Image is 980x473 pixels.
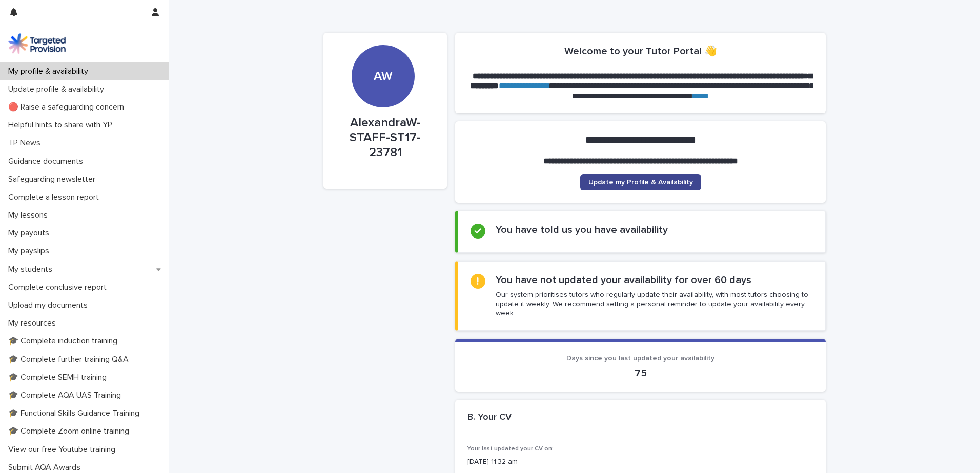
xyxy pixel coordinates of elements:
h2: You have not updated your availability for over 60 days [496,274,751,286]
p: My lessons [4,210,56,220]
p: My payslips [4,246,57,256]
h2: Welcome to your Tutor Portal 👋 [564,45,717,57]
p: Submit AQA Awards [4,463,89,472]
p: TP News [4,138,49,148]
a: Update my Profile & Availability [580,174,701,190]
span: Days since you last updated your availability [566,355,714,362]
img: M5nRWzHhSzIhMunXDL62 [8,33,66,54]
div: AW [352,7,414,84]
p: View our free Youtube training [4,445,124,455]
p: Complete conclusive report [4,283,115,292]
p: 75 [467,367,813,379]
p: My students [4,265,60,274]
p: 🎓 Complete further training Q&A [4,355,137,364]
p: Our system prioritises tutors who regularly update their availability, with most tutors choosing ... [496,290,813,318]
p: Safeguarding newsletter [4,175,104,184]
p: 🎓 Complete induction training [4,336,126,346]
p: Update profile & availability [4,84,112,94]
p: My profile & availability [4,67,96,76]
p: My payouts [4,228,57,238]
p: Helpful hints to share with YP [4,120,120,130]
p: 🎓 Complete AQA UAS Training [4,391,129,400]
p: [DATE] 11:32 am [467,457,813,467]
p: 🔴 Raise a safeguarding concern [4,102,132,112]
span: Update my Profile & Availability [588,179,693,186]
p: 🎓 Complete SEMH training [4,373,115,382]
h2: You have told us you have availability [496,224,668,236]
p: 🎓 Complete Zoom online training [4,426,137,436]
span: Your last updated your CV on: [467,446,554,452]
p: 🎓 Functional Skills Guidance Training [4,408,148,418]
p: Guidance documents [4,157,91,166]
h2: B. Your CV [467,412,512,423]
p: Upload my documents [4,300,96,310]
p: My resources [4,318,64,328]
p: Complete a lesson report [4,192,107,202]
p: AlexandraW-STAFF-ST17-23781 [336,116,435,160]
